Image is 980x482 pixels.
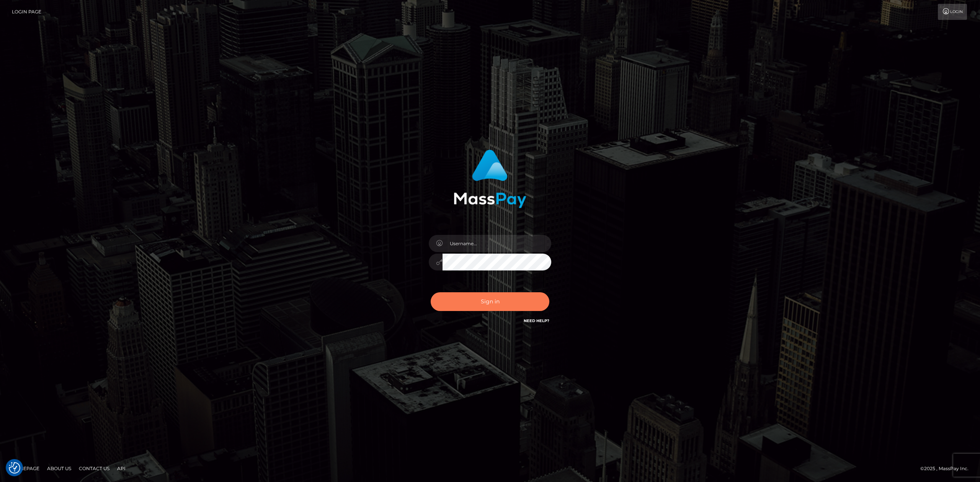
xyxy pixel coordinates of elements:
a: Need Help? [524,318,549,323]
a: Login [938,4,967,20]
a: About Us [44,462,74,474]
img: Revisit consent button [9,462,20,474]
button: Sign in [431,292,549,311]
div: © 2025 , MassPay Inc. [920,464,974,473]
a: API [114,462,129,474]
a: Login Page [12,4,41,20]
img: MassPay Login [454,150,526,208]
a: Contact Us [76,462,113,474]
a: Homepage [8,462,42,474]
button: Consent Preferences [9,462,20,474]
input: Username... [443,235,551,252]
